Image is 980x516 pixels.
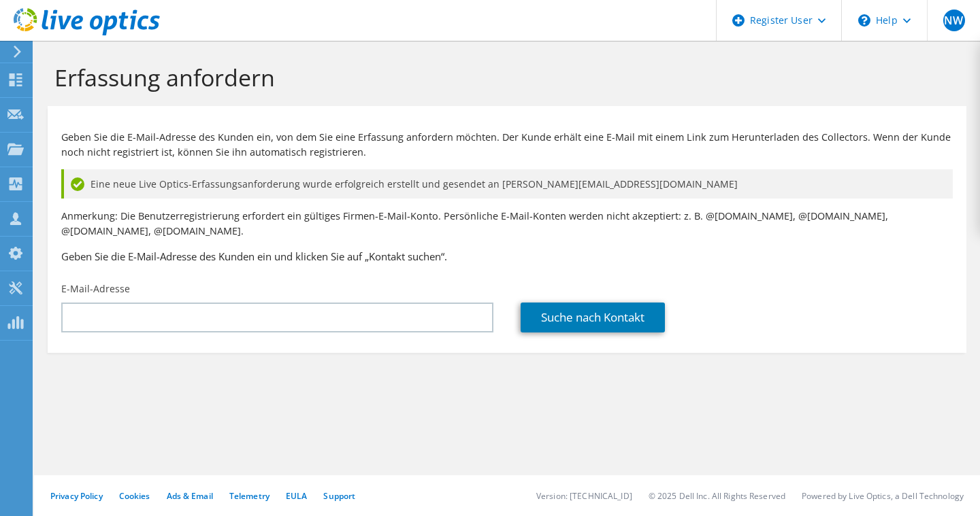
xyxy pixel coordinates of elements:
span: Eine neue Live Optics-Erfassungsanforderung wurde erfolgreich erstellt und gesendet an [PERSON_NA... [91,177,738,192]
span: NW [943,10,965,31]
li: Version: [TECHNICAL_ID] [536,490,632,502]
h1: Erfassung anfordern [54,63,953,92]
a: Cookies [119,490,150,502]
li: Powered by Live Optics, a Dell Technology [802,490,964,502]
a: EULA [286,490,307,502]
a: Ads & Email [167,490,213,502]
a: Telemetry [229,490,269,502]
p: Geben Sie die E-Mail-Adresse des Kunden ein, von dem Sie eine Erfassung anfordern möchten. Der Ku... [61,130,953,160]
p: Anmerkung: Die Benutzerregistrierung erfordert ein gültiges Firmen-E-Mail-Konto. Persönliche E-Ma... [61,209,953,239]
svg: \n [858,14,870,27]
a: Suche nach Kontakt [521,303,665,332]
label: E-Mail-Adresse [61,282,130,296]
a: Support [323,490,355,502]
h3: Geben Sie die E-Mail-Adresse des Kunden ein und klicken Sie auf „Kontakt suchen“. [61,249,953,264]
a: Privacy Policy [50,490,103,502]
li: © 2025 Dell Inc. All Rights Reserved [649,490,785,502]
